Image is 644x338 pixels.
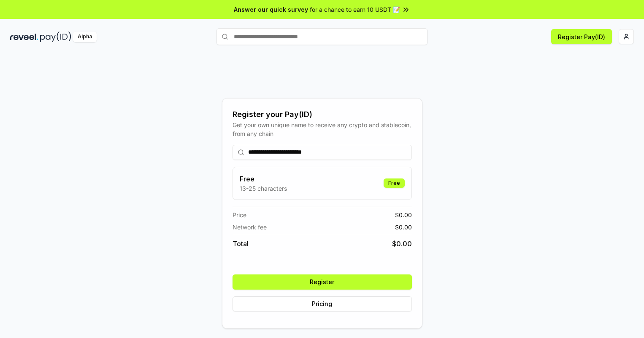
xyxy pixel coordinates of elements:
[234,5,308,14] span: Answer our quick survey
[233,223,267,232] span: Network fee
[384,178,405,188] div: Free
[240,184,287,193] p: 13-25 characters
[10,32,38,42] img: reveel_dark
[310,5,400,14] span: for a chance to earn 10 USDT 📝
[233,239,249,249] span: Total
[233,109,412,120] div: Register your Pay(ID)
[395,210,412,219] span: $ 0.00
[73,32,97,42] div: Alpha
[233,120,412,138] div: Get your own unique name to receive any crypto and stablecoin, from any chain
[395,223,412,232] span: $ 0.00
[233,274,412,290] button: Register
[551,29,612,44] button: Register Pay(ID)
[240,174,287,184] h3: Free
[392,239,412,249] span: $ 0.00
[233,296,412,311] button: Pricing
[233,210,246,219] span: Price
[40,32,71,42] img: pay_id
